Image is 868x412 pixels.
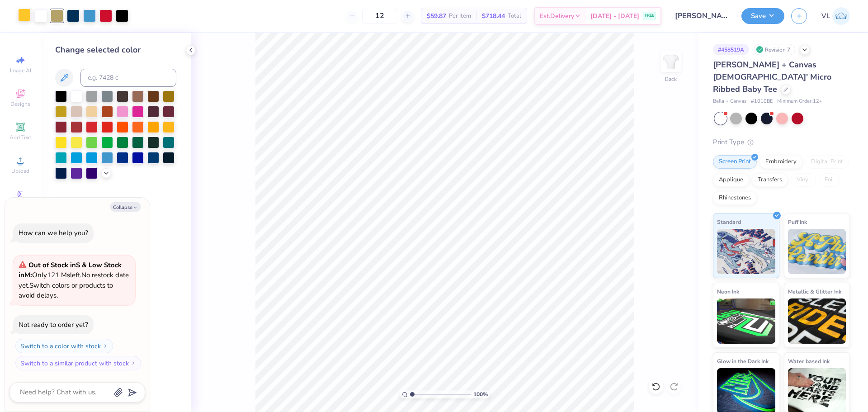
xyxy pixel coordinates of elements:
div: Digital Print [805,155,849,169]
span: Bella + Canvas [713,98,746,105]
div: Applique [713,173,749,187]
strong: Out of Stock in S [28,260,82,270]
img: Vincent Lloyd Laurel [832,7,850,25]
span: Standard [717,217,741,227]
button: Switch to a similar product with stock [15,356,141,370]
div: Change selected color [55,44,176,56]
input: – – [362,8,397,24]
span: Total [508,11,521,21]
div: Not ready to order yet? [19,320,88,329]
div: Rhinestones [713,191,757,205]
button: Collapse [110,202,141,212]
span: Add Text [9,134,31,141]
span: 100 % [473,390,488,398]
img: Switch to a similar product with stock [131,360,136,366]
span: No restock date yet. [19,270,129,290]
span: # 1010BE [751,98,773,105]
div: How can we help you? [19,228,88,237]
div: Screen Print [713,155,757,169]
input: e.g. 7428 c [80,69,176,87]
span: Water based Ink [788,356,830,366]
img: Switch to a color with stock [103,343,108,349]
img: Back [662,52,680,71]
button: Switch to a color with stock [15,339,113,353]
span: Designs [10,100,30,108]
span: Image AI [10,67,31,74]
img: Metallic & Glitter Ink [788,298,846,344]
span: VL [821,11,830,21]
span: $59.87 [427,11,446,21]
a: VL [821,7,850,25]
div: Foil [819,173,840,187]
div: Embroidery [759,155,802,169]
div: Transfers [752,173,788,187]
img: Neon Ink [717,298,775,344]
span: Per Item [449,11,471,21]
span: Upload [11,167,29,175]
span: Minimum Order: 12 + [777,98,822,105]
span: Glow in the Dark Ink [717,356,769,366]
span: Neon Ink [717,287,739,296]
div: # 458519A [713,44,749,55]
span: Only 121 Ms left. Switch colors or products to avoid delays. [19,260,129,300]
button: Save [741,8,784,24]
input: Untitled Design [668,7,735,25]
div: Vinyl [791,173,816,187]
span: [DATE] - [DATE] [590,11,639,21]
div: Print Type [713,137,850,147]
span: [PERSON_NAME] + Canvas [DEMOGRAPHIC_DATA]' Micro Ribbed Baby Tee [713,59,831,95]
img: Standard [717,229,775,274]
div: Back [665,75,677,83]
span: FREE [645,13,654,19]
span: $718.44 [482,11,505,21]
span: Puff Ink [788,217,807,227]
span: Est. Delivery [540,11,574,21]
img: Puff Ink [788,229,846,274]
span: Metallic & Glitter Ink [788,287,841,296]
div: Revision 7 [754,44,795,55]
